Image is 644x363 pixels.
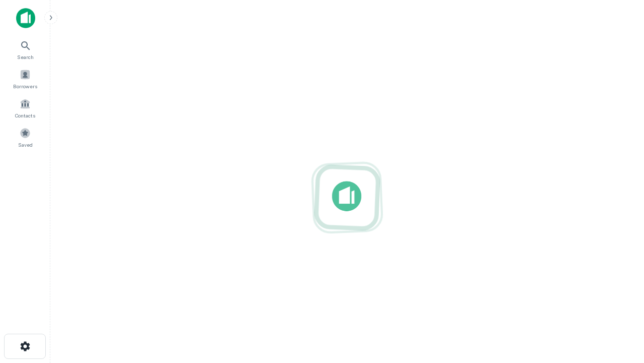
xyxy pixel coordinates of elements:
span: Contacts [15,111,35,119]
span: Borrowers [13,82,37,90]
a: Contacts [3,94,47,122]
a: Borrowers [3,65,47,92]
span: Search [17,53,34,61]
a: Saved [3,124,47,151]
span: Saved [18,141,33,149]
img: capitalize-icon.png [16,8,35,28]
iframe: Chat Widget [594,282,644,331]
a: Search [3,36,47,63]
